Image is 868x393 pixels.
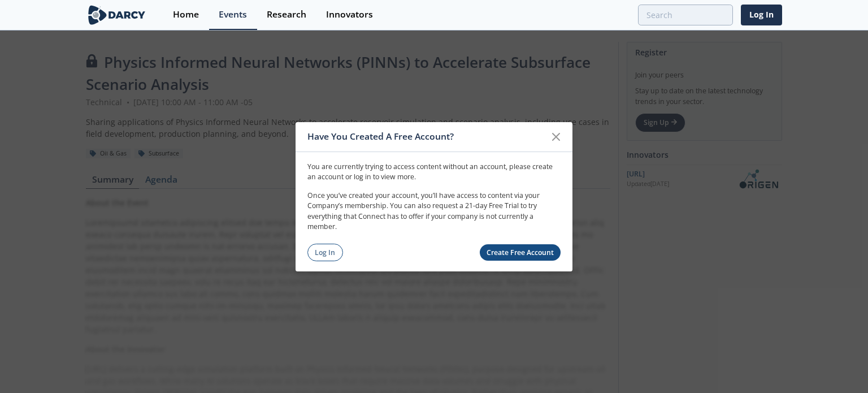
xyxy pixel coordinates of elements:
a: Create Free Account [480,244,561,261]
div: Have You Created A Free Account? [307,126,545,148]
p: You are currently trying to access content without an account, please create an account or log in... [307,162,561,183]
div: Events [219,10,247,19]
img: logo-wide.svg [86,5,147,25]
a: Log In [307,244,343,261]
input: Advanced Search [638,5,733,25]
div: Home [173,10,199,19]
div: Research [267,10,306,19]
p: Once you’ve created your account, you’ll have access to content via your Company’s membership. Yo... [307,191,561,232]
div: Innovators [326,10,373,19]
a: Log In [741,5,782,25]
